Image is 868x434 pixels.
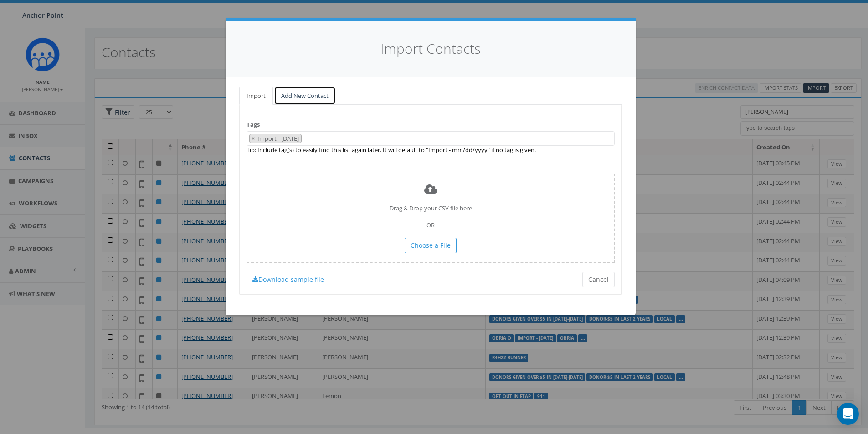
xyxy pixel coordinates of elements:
[304,135,308,143] textarea: Search
[274,87,336,105] a: Add New Contact
[252,134,255,143] span: ×
[239,39,622,59] h4: Import Contacts
[582,272,615,287] button: Cancel
[247,174,615,263] div: Drag & Drop your CSV file here
[239,87,273,105] a: Import
[247,272,330,287] a: Download sample file
[257,134,301,143] span: Import - [DATE]
[249,134,302,143] li: Import - 08/12/2025
[247,120,260,129] label: Tags
[837,403,859,425] div: Open Intercom Messenger
[247,146,536,154] label: Tip: Include tag(s) to easily find this list again later. It will default to "Import - mm/dd/yyyy...
[250,134,257,143] button: Remove item
[426,221,435,229] span: OR
[411,241,451,250] span: Choose a File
